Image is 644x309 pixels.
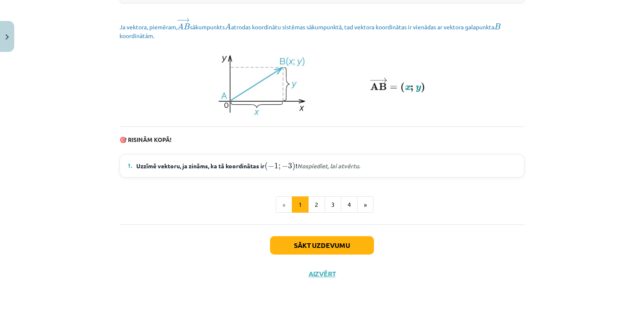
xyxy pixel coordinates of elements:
[288,163,292,169] span: 3
[265,162,268,171] span: (
[292,196,309,213] button: 1
[325,196,341,213] button: 3
[177,23,184,29] span: A
[119,135,525,144] p: 🎯
[292,162,296,171] span: )
[119,196,525,213] nav: Page navigation example
[308,196,325,213] button: 2
[306,270,338,278] button: Aizvērt
[297,162,360,170] em: Nospiediet, lai atvērtu.
[136,160,360,171] span: Uzzīmē vektoru, ja zināms, ka tā koordinātas ir !
[127,160,517,171] summary: 1. Uzzīmē vektoru, ja zināms, ka tā koordinātas ir!Nospiediet, lai atvērtu.
[5,34,9,40] img: icon-close-lesson-0947bae3869378f0d4975bcd49f059093ad1ed9edebbc8119c70593378902aed.svg
[182,18,190,22] span: →
[268,163,274,169] span: −
[274,163,278,169] span: 1
[127,161,132,170] span: 1.
[494,23,501,29] span: B
[128,136,171,143] b: RISINĀM KOPĀ!
[282,163,288,169] span: −
[177,18,183,22] span: −
[341,196,358,213] button: 4
[357,196,374,213] button: »
[225,23,231,29] span: A
[278,165,280,170] span: ;
[119,23,501,39] span: Ja vektora, piemēram, sākumpunkts atrodas koordinātu sistēmas sākumpunktā, tad vektora koordināta...
[270,236,374,255] button: Sākt uzdevumu
[184,23,190,29] span: B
